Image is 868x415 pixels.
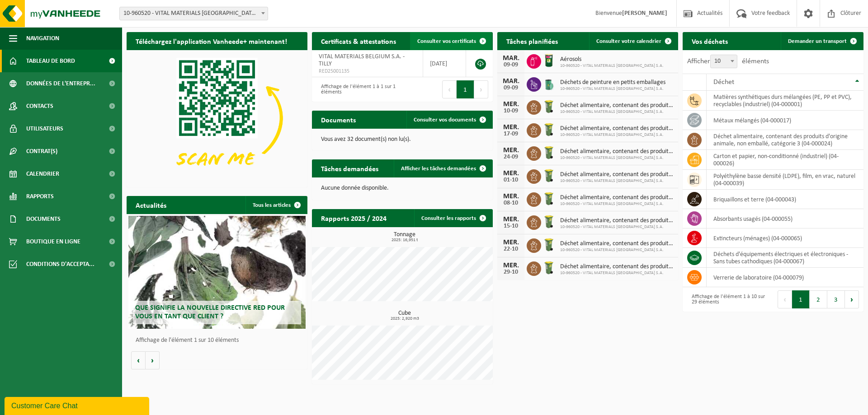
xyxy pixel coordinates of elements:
span: Tableau de bord [26,50,75,72]
span: VITAL MATERIALS BELGIUM S.A. - TILLY [319,53,405,67]
div: MER. [502,124,520,131]
span: 10-960520 - VITAL MATERIALS [GEOGRAPHIC_DATA] S.A. [560,155,674,161]
span: Aérosols [560,56,664,63]
a: Consulter vos certificats [410,32,492,50]
span: Conditions d'accepta... [26,253,94,275]
p: Aucune donnée disponible. [321,185,484,191]
img: PB-OT-0200-MET-00-02 [541,76,557,91]
span: Déchet alimentaire, contenant des produits d'origine animale, non emballé, catég... [560,194,674,201]
img: WB-0140-HPE-GN-50 [541,122,557,137]
img: WB-0140-HPE-GN-50 [541,145,557,160]
div: 17-09 [502,131,520,137]
a: Tous les articles [245,196,307,214]
h3: Tonnage [316,232,493,242]
div: 22-10 [502,246,520,252]
span: Demander un transport [788,38,847,44]
button: Next [474,80,488,98]
img: WB-0140-HPE-GN-50 [541,168,557,183]
td: verrerie de laboratoire (04-000079) [707,268,863,287]
span: 10-960520 - VITAL MATERIALS [GEOGRAPHIC_DATA] S.A. [560,224,674,230]
span: 10-960520 - VITAL MATERIALS [GEOGRAPHIC_DATA] S.A. [560,109,674,115]
h2: Documents [312,111,365,128]
div: 24-09 [502,154,520,160]
div: 09-09 [502,62,520,68]
a: Afficher les tâches demandées [394,159,492,177]
span: Déchets de peinture en petits emballages [560,79,665,86]
td: polyéthylène basse densité (LDPE), film, en vrac, naturel (04-000039) [707,170,863,190]
span: 10-960520 - VITAL MATERIALS [GEOGRAPHIC_DATA] S.A. [560,247,674,253]
button: 1 [457,80,474,98]
img: WB-0140-HPE-GN-50 [541,237,557,252]
div: Affichage de l'élément 1 à 10 sur 29 éléments [687,289,769,309]
h2: Téléchargez l'application Vanheede+ maintenant! [127,32,296,50]
td: déchets d'équipements électriques et électroniques - Sans tubes cathodiques (04-000067) [707,248,863,268]
td: briquaillons et terre (04-000043) [707,190,863,209]
button: 2 [810,290,827,308]
span: 10-960520 - VITAL MATERIALS [GEOGRAPHIC_DATA] S.A. [560,63,664,69]
td: carton et papier, non-conditionné (industriel) (04-000026) [707,150,863,170]
span: Déchet alimentaire, contenant des produits d'origine animale, non emballé, catég... [560,263,674,270]
img: Download de VHEPlus App [127,50,307,186]
span: Afficher les tâches demandées [401,166,476,172]
button: Vorige [131,351,146,369]
span: 10-960520 - VITAL MATERIALS BELGIUM S.A. - TILLY [119,7,268,20]
div: MAR. [502,55,520,62]
span: Calendrier [26,163,59,185]
div: MER. [502,170,520,177]
td: déchet alimentaire, contenant des produits d'origine animale, non emballé, catégorie 3 (04-000024) [707,130,863,150]
div: MER. [502,262,520,269]
div: MER. [502,193,520,200]
span: Déchet alimentaire, contenant des produits d'origine animale, non emballé, catég... [560,240,674,247]
a: Consulter les rapports [414,209,492,227]
a: Consulter votre calendrier [589,32,677,50]
span: Déchet alimentaire, contenant des produits d'origine animale, non emballé, catég... [560,102,674,109]
button: 3 [827,290,845,308]
img: WB-0140-HPE-GN-50 [541,99,557,114]
span: 10-960520 - VITAL MATERIALS [GEOGRAPHIC_DATA] S.A. [560,178,674,184]
span: 10-960520 - VITAL MATERIALS BELGIUM S.A. - TILLY [120,7,268,20]
span: Consulter vos certificats [417,38,476,44]
td: matières synthétiques durs mélangées (PE, PP et PVC), recyclables (industriel) (04-000001) [707,91,863,111]
img: WB-0140-HPE-GN-50 [541,214,557,229]
span: Contacts [26,95,53,117]
div: MER. [502,101,520,108]
h2: Rapports 2025 / 2024 [312,209,396,227]
button: Previous [442,80,457,98]
div: 10-09 [502,108,520,114]
span: Déchet alimentaire, contenant des produits d'origine animale, non emballé, catég... [560,125,674,132]
span: Boutique en ligne [26,230,80,253]
div: 09-09 [502,85,520,91]
div: MAR. [502,78,520,85]
a: Que signifie la nouvelle directive RED pour vous en tant que client ? [128,216,306,329]
h2: Tâches demandées [312,159,387,177]
img: WB-0140-HPE-GN-50 [541,260,557,275]
span: Déchet alimentaire, contenant des produits d'origine animale, non emballé, catég... [560,171,674,178]
img: WB-0140-HPE-GN-50 [541,191,557,206]
span: 2025: 16,951 t [316,238,493,242]
div: MER. [502,239,520,246]
td: absorbants usagés (04-000055) [707,209,863,228]
h2: Vos déchets [683,32,737,50]
label: Afficher éléments [687,58,769,65]
div: 15-10 [502,223,520,229]
span: Contrat(s) [26,140,57,163]
span: Rapports [26,185,54,208]
button: Next [845,290,859,308]
div: 08-10 [502,200,520,206]
span: 10-960520 - VITAL MATERIALS [GEOGRAPHIC_DATA] S.A. [560,201,674,207]
span: Consulter votre calendrier [596,38,661,44]
h3: Cube [316,310,493,321]
span: 10-960520 - VITAL MATERIALS [GEOGRAPHIC_DATA] S.A. [560,86,665,92]
div: 01-10 [502,177,520,183]
iframe: chat widget [5,395,151,415]
span: 10-960520 - VITAL MATERIALS [GEOGRAPHIC_DATA] S.A. [560,132,674,138]
td: métaux mélangés (04-000017) [707,111,863,130]
span: 10 [710,55,737,68]
span: Utilisateurs [26,117,63,140]
td: extincteurs (ménages) (04-000065) [707,228,863,248]
div: 29-10 [502,269,520,275]
span: Documents [26,208,61,230]
span: Que signifie la nouvelle directive RED pour vous en tant que client ? [135,304,285,320]
a: Consulter vos documents [406,111,492,129]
